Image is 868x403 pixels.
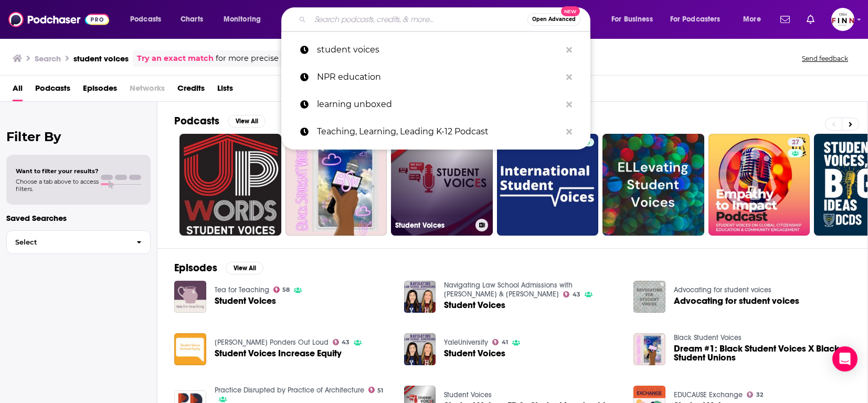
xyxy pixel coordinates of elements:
a: Steve Barkley Ponders Out Loud [215,338,329,347]
a: EDUCAUSE Exchange [674,390,743,399]
img: Podchaser - Follow, Share and Rate Podcasts [8,9,109,29]
span: 27 [792,137,799,148]
a: 27 [788,138,803,146]
a: All [13,80,23,101]
button: open menu [736,11,774,28]
span: Monitoring [224,12,261,27]
img: Student Voices [404,281,436,313]
a: Show notifications dropdown [776,10,794,28]
span: 43 [573,292,580,297]
button: open menu [604,11,666,28]
a: Dream #1: Black Student Voices X Black Student Unions [674,344,851,362]
a: Tea for Teaching [215,285,269,294]
a: Navigating Law School Admissions with Miriam & Kristi [444,281,573,299]
a: Advocating for student voices [674,296,799,305]
a: Black Student Voices [674,333,742,342]
h3: Student Voices [395,221,471,230]
a: Lists [217,80,233,101]
img: Advocating for student voices [633,281,665,313]
p: learning unboxed [317,91,561,118]
a: 32 [747,391,763,398]
span: 58 [282,288,290,292]
a: Student Voices [215,296,276,305]
a: NPR education [281,63,590,91]
a: Episodes [83,80,117,101]
img: User Profile [831,8,854,31]
img: Student Voices Increase Equity [174,333,206,365]
span: Student Voices [444,349,505,358]
h2: Podcasts [174,114,219,128]
p: NPR education [317,63,561,91]
span: 51 [377,388,383,393]
a: Advocating for student voices [674,285,771,294]
button: Show profile menu [831,8,854,31]
button: View All [228,115,266,128]
a: Charts [174,11,209,28]
span: 32 [756,393,763,397]
a: Student Voices [444,390,492,399]
a: 51 [368,387,384,393]
a: EpisodesView All [174,261,263,274]
div: Open Intercom Messenger [832,346,858,372]
span: For Podcasters [670,12,721,27]
button: open menu [123,11,175,28]
p: student voices [317,36,561,63]
a: Practice Disrupted by Practice of Architecture [215,386,364,395]
a: Podcasts [35,80,70,101]
a: Teaching, Learning, Leading K-12 Podcast [281,118,590,145]
span: 41 [502,340,508,345]
span: Charts [181,12,203,27]
span: More [743,12,761,27]
span: Select [7,239,128,246]
h2: Filter By [6,129,151,144]
button: Send feedback [799,54,851,63]
a: student voices [281,36,590,63]
h2: Episodes [174,261,217,274]
span: 43 [342,340,350,345]
button: open menu [663,11,736,28]
span: Open Advanced [532,17,576,22]
span: Logged in as FINNMadison [831,8,854,31]
input: Search podcasts, credits, & more... [310,11,527,28]
a: Student Voices [391,134,493,236]
button: Select [6,230,151,254]
button: open menu [216,11,274,28]
div: Search podcasts, credits, & more... [291,7,600,31]
a: Dream #1: Black Student Voices X Black Student Unions [633,333,665,365]
a: 43 [563,291,580,298]
img: Student Voices [174,281,206,313]
a: 58 [273,287,290,293]
span: for more precise results [216,52,306,65]
p: Teaching, Learning, Leading K-12 Podcast [317,118,561,145]
span: For Business [611,12,653,27]
a: learning unboxed [281,91,590,118]
a: Show notifications dropdown [802,10,819,28]
a: PodcastsView All [174,114,266,128]
span: Want to filter your results? [16,167,99,175]
a: 41 [492,339,508,345]
a: Credits [177,80,205,101]
a: Student Voices [444,301,505,310]
a: Student Voices Increase Equity [215,349,342,358]
h3: Search [35,54,61,63]
button: View All [226,262,263,274]
button: Open AdvancedNew [527,13,580,26]
a: Try an exact match [137,52,214,65]
a: YaleUniversity [444,338,488,347]
img: Student Voices [404,333,436,365]
span: Podcasts [130,12,161,27]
